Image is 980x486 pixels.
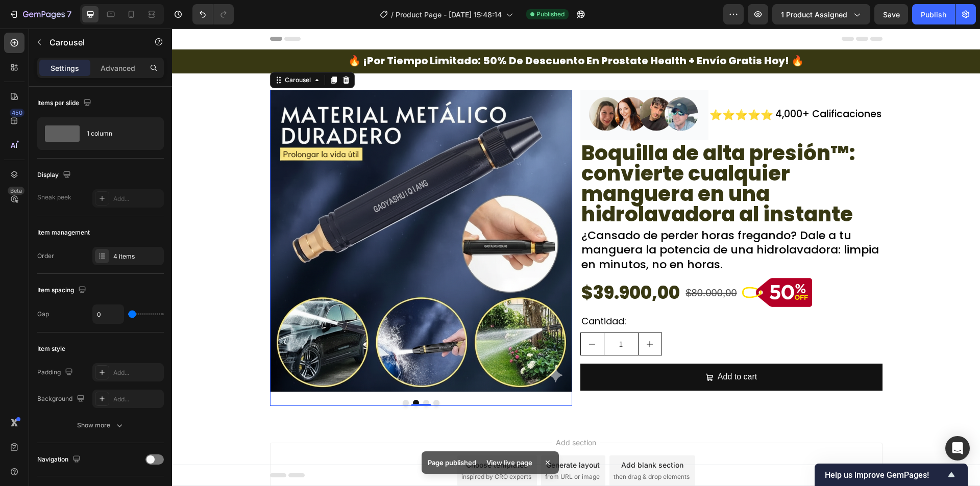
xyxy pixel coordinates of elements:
div: Gap [37,310,49,319]
div: Add... [113,368,161,377]
div: 1 column [87,122,149,145]
div: Items per slide [37,96,93,110]
button: Show more [37,416,164,434]
span: Help us improve GemPages! [825,470,945,480]
div: $80.000,00 [513,254,566,274]
button: Dot [261,371,267,377]
span: Save [883,10,900,19]
span: 1 product assigned [781,9,847,20]
button: 1 product assigned [772,4,870,24]
div: Add to cart [546,341,585,356]
div: 4 items [113,252,161,261]
button: 7 [4,4,76,24]
p: ¿Cansado de perder horas fregando? Dale a tu manguera la potencia de una hidrolavadora: limpia en... [409,200,709,244]
span: / [391,9,394,20]
div: Generate layout [374,431,428,442]
button: Dot [251,371,257,377]
div: Padding [37,366,75,379]
p: ⭐⭐⭐⭐⭐ [537,77,601,95]
p: Advanced [101,63,135,73]
button: decrement [409,304,432,326]
div: Choose templates [294,431,356,442]
div: View live page [480,455,538,470]
img: gempages_571795456183501976-f8b44e27-a30b-4908-9d96-68d5bddea8fe.webp [570,246,640,282]
iframe: Design area [172,29,980,486]
span: Add section [380,408,428,419]
div: Show more [77,420,125,430]
div: Rich Text Editor. Editing area: main [602,79,710,93]
div: Add blank section [449,431,511,442]
span: Product Page - [DATE] 15:48:14 [396,9,502,20]
input: Auto [93,305,124,323]
div: Publish [921,9,946,20]
button: Save [874,4,908,24]
div: Add... [113,395,161,404]
div: Sneak peek [37,193,71,202]
div: Carousel [111,47,141,56]
p: Page published [428,457,476,468]
div: Background [37,392,87,406]
button: Dot [241,371,247,377]
span: Published [536,10,565,19]
div: Undo/Redo [192,4,234,24]
div: 450 [10,109,24,117]
button: Add to cart [408,335,710,362]
img: gempages_571795456183501976-526d4166-eeab-47a0-89e4-8971f53b212d.png [408,61,536,111]
div: Item management [37,228,90,237]
p: 7 [67,8,71,20]
div: Order [37,251,54,261]
div: Open Intercom Messenger [945,436,970,461]
p: Carousel [50,36,136,48]
div: Display [37,168,73,182]
h2: Boquilla de alta presión™: convierte cualquier manguera en una hidrolavadora al instante [408,113,710,197]
button: Dot [231,371,237,377]
div: $39.900,00 [408,247,509,281]
p: 4,000+ Calificaciones [603,80,709,92]
button: Show survey - Help us improve GemPages! [825,469,958,481]
button: Publish [912,4,955,24]
button: increment [467,304,489,326]
div: Item spacing [37,284,88,297]
input: quantity [432,304,467,326]
p: Settings [51,63,79,73]
div: Navigation [37,453,83,467]
div: Beta [8,187,24,195]
div: Item style [37,344,65,353]
p: Cantidad: [409,285,709,301]
div: Rich Text Editor. Editing area: main [408,284,710,302]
